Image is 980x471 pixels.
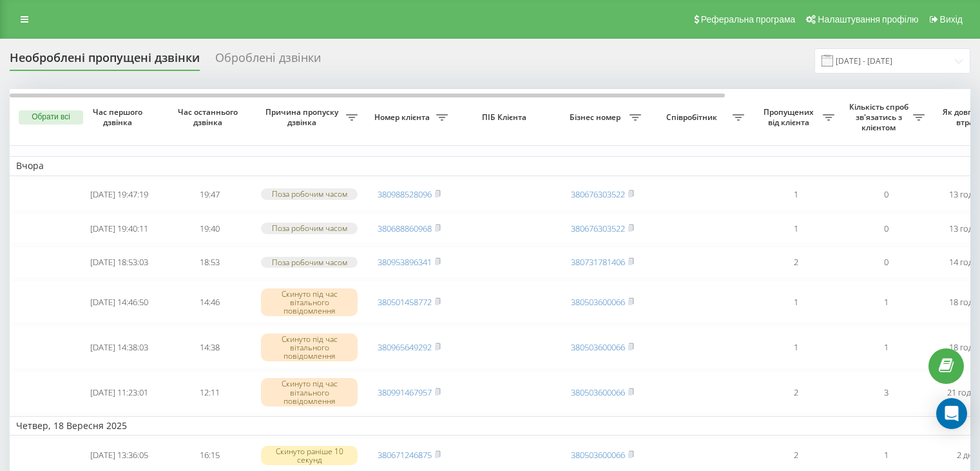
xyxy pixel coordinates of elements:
td: 18:53 [164,246,255,278]
div: Поза робочим часом [261,223,358,234]
td: [DATE] 11:23:01 [74,371,164,414]
td: 3 [841,371,931,414]
td: 14:38 [164,326,255,368]
a: 380503600066 [571,296,625,308]
button: Обрати всі [19,110,83,125]
td: 0 [841,246,931,278]
span: Кількість спроб зв'язатись з клієнтом [847,102,913,132]
td: 19:40 [164,213,255,245]
td: [DATE] 19:40:11 [74,213,164,245]
div: Поза робочим часом [261,188,358,199]
a: 380676303522 [571,223,625,234]
td: [DATE] 14:46:50 [74,281,164,323]
div: Оброблені дзвінки [215,51,321,71]
td: 19:47 [164,179,255,210]
div: Скинуто під час вітального повідомлення [261,378,358,406]
a: 380991467957 [378,386,432,398]
a: 380503600066 [571,449,625,461]
div: Поза робочим часом [261,257,358,268]
td: 2 [751,371,841,414]
a: 380503600066 [571,386,625,398]
td: 1 [751,179,841,210]
div: Скинуто раніше 10 секунд [261,446,358,465]
a: 380731781406 [571,256,625,268]
span: Бізнес номер [564,112,629,123]
td: 1 [751,281,841,323]
a: 380501458772 [378,296,432,308]
span: Час першого дзвінка [84,107,154,127]
div: Необроблені пропущені дзвінки [10,51,200,71]
span: Реферальна програма [701,14,796,25]
td: 1 [841,281,931,323]
span: Номер клієнта [370,112,436,123]
div: Скинуто під час вітального повідомлення [261,288,358,317]
td: 0 [841,213,931,245]
a: 380688860968 [378,223,432,234]
a: 380988528096 [378,188,432,200]
td: 14:46 [164,281,255,323]
td: 1 [751,213,841,245]
a: 380965649292 [378,341,432,353]
a: 380671246875 [378,449,432,461]
span: Причина пропуску дзвінка [261,107,346,127]
div: Open Intercom Messenger [936,398,967,429]
td: 1 [841,326,931,368]
a: 380503600066 [571,341,625,353]
span: ПІБ Клієнта [465,112,546,123]
span: Налаштування профілю [818,14,918,25]
td: 1 [751,326,841,368]
td: [DATE] 19:47:19 [74,179,164,210]
span: Пропущених від клієнта [757,107,823,127]
span: Час останнього дзвінка [175,107,244,127]
td: [DATE] 18:53:03 [74,246,164,278]
a: 380676303522 [571,188,625,200]
a: 380953896341 [378,256,432,268]
div: Скинуто під час вітального повідомлення [261,334,358,362]
span: Вихід [940,14,963,25]
span: Співробітник [654,112,733,123]
td: 2 [751,246,841,278]
td: [DATE] 14:38:03 [74,326,164,368]
td: 12:11 [164,371,255,414]
td: 0 [841,179,931,210]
